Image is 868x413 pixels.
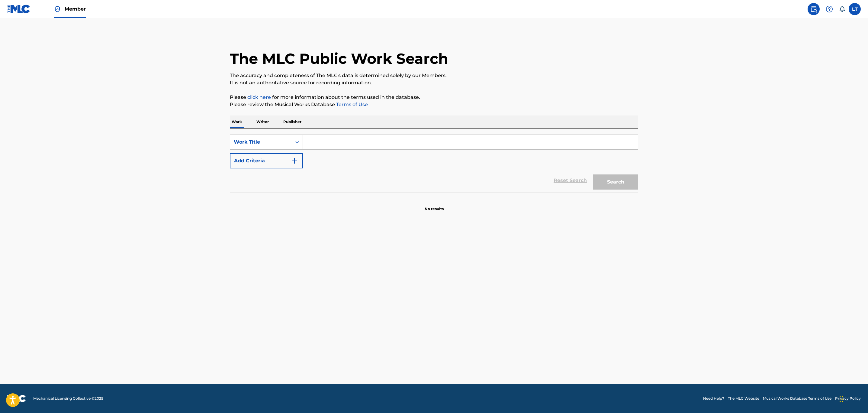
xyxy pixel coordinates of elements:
p: Writer [255,115,271,128]
a: Terms of Use [335,102,368,107]
form: Search Form [230,135,638,193]
div: User Menu [849,3,861,15]
div: Help [823,3,835,15]
div: Notifications [839,6,845,12]
div: Drag [840,390,843,408]
iframe: Chat Widget [838,384,868,413]
a: click here [247,94,271,100]
a: Need Help? [703,396,724,401]
p: Please for more information about the terms used in the database. [230,94,638,101]
img: help [826,5,833,13]
p: Please review the Musical Works Database [230,101,638,108]
p: Publisher [281,115,303,128]
p: The accuracy and completeness of The MLC's data is determined solely by our Members. [230,72,638,79]
img: 9d2ae6d4665cec9f34b9.svg [291,157,298,164]
a: The MLC Website [728,396,759,401]
button: Add Criteria [230,153,303,168]
span: Mechanical Licensing Collective © 2025 [33,396,103,401]
img: search [810,5,817,13]
div: Work Title [234,138,288,146]
img: logo [7,395,26,402]
h1: The MLC Public Work Search [230,50,448,68]
img: Top Rightsholder [54,5,61,13]
a: Public Search [808,3,820,15]
span: Member [65,5,86,12]
a: Privacy Policy [835,396,861,401]
img: MLC Logo [7,5,31,13]
a: Musical Works Database Terms of Use [763,396,831,401]
p: It is not an authoritative source for recording information. [230,79,638,86]
p: No results [425,199,444,212]
p: Work [230,115,244,128]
